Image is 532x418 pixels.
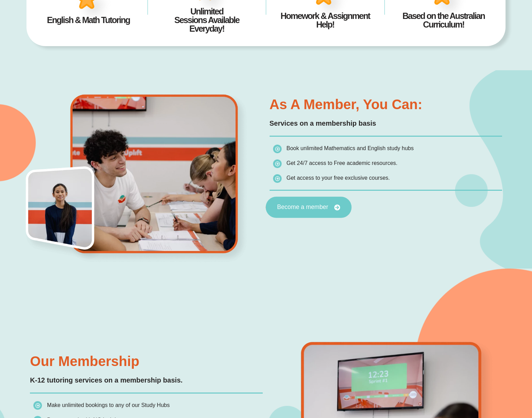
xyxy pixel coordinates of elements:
[270,97,502,111] h3: As a member, you can:
[40,16,137,24] h4: English & Math Tutoring
[30,354,262,368] h3: Our Membership
[273,159,282,168] img: icon-list.png
[30,375,262,386] p: K-12 tutoring services on a membership basis.
[47,402,170,408] span: Make unlimited bookings to any of our Study Hubs
[277,205,328,211] span: Become a member
[286,160,398,166] span: Get 24/7 access to Free academic resources.
[286,175,390,181] span: Get access to your free exclusive courses.
[33,401,42,410] img: icon-list.png
[273,145,282,153] img: icon-list.png
[265,197,351,218] a: Become a member
[270,118,502,129] p: Services on a membership basis
[498,385,532,418] iframe: Chat Widget
[276,12,374,29] h4: Homework & Assignment Help!
[395,12,492,29] h4: Based on the Australian Curriculum!
[158,7,256,33] h4: Unlimited Sessions Available Everyday!
[286,145,414,151] span: Book unlimited Mathematics and English study hubs
[273,174,282,183] img: icon-list.png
